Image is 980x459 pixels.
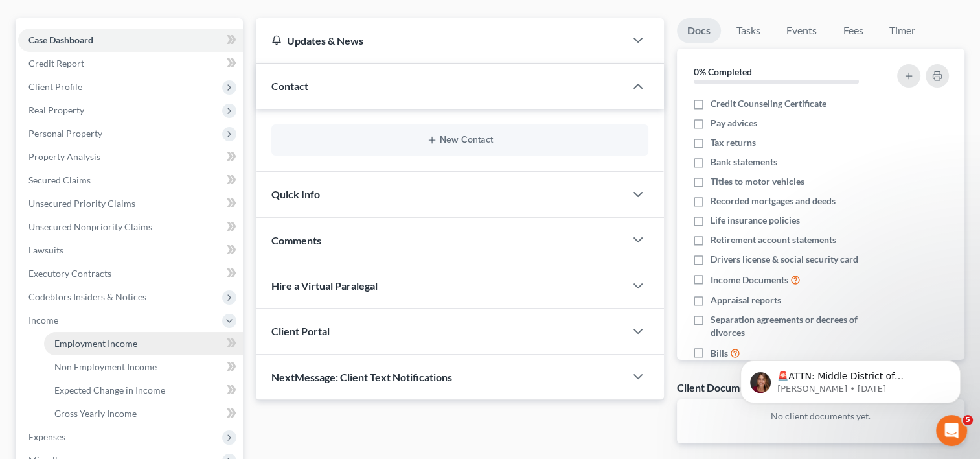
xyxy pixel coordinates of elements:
iframe: Intercom live chat [936,415,967,446]
a: Unsecured Priority Claims [18,192,243,215]
span: Expenses [28,431,65,442]
span: Secured Claims [28,174,91,185]
a: Executory Contracts [18,262,243,285]
span: Contact [271,80,308,92]
span: Codebtors Insiders & Notices [28,291,146,302]
a: Lawsuits [18,239,243,262]
span: Non Employment Income [54,361,157,372]
span: Income Documents [711,274,788,287]
span: Quick Info [271,188,320,200]
span: Case Dashboard [28,34,93,45]
span: Unsecured Priority Claims [28,198,135,209]
span: Titles to motor vehicles [711,175,804,188]
a: Non Employment Income [44,355,243,379]
span: 5 [963,415,973,425]
span: Bills [711,347,728,360]
span: Drivers license & social security card [711,253,858,266]
iframe: Intercom notifications message [721,333,980,424]
span: Real Property [28,104,84,115]
a: Unsecured Nonpriority Claims [18,215,243,239]
span: Appraisal reports [711,294,781,307]
a: Secured Claims [18,169,243,192]
a: Gross Yearly Income [44,402,243,425]
span: Retirement account statements [711,233,836,246]
a: Tasks [726,18,771,43]
span: Lawsuits [28,244,63,255]
div: Updates & News [271,34,610,47]
a: Expected Change in Income [44,379,243,402]
strong: 0% Completed [694,66,752,77]
span: Credit Counseling Certificate [711,97,826,110]
span: Hire a Virtual Paralegal [271,279,378,292]
span: Bank statements [711,156,777,169]
a: Case Dashboard [18,29,243,52]
p: No client documents yet. [687,410,954,423]
a: Fees [832,18,874,43]
span: Client Portal [271,325,330,337]
div: Client Documents [677,381,760,394]
span: Gross Yearly Income [54,408,137,419]
span: Credit Report [28,58,84,69]
span: Comments [271,234,321,246]
span: Separation agreements or decrees of divorces [711,313,882,339]
a: Docs [677,18,721,43]
a: Employment Income [44,332,243,355]
span: Expected Change in Income [54,384,165,395]
span: Life insurance policies [711,214,800,227]
span: Pay advices [711,117,757,130]
a: Timer [879,18,926,43]
span: Income [28,314,58,325]
span: Client Profile [28,81,82,92]
span: NextMessage: Client Text Notifications [271,371,452,383]
a: Events [776,18,827,43]
span: Tax returns [711,136,756,149]
span: Personal Property [28,128,102,139]
span: Recorded mortgages and deeds [711,194,836,207]
a: Credit Report [18,52,243,75]
a: Property Analysis [18,145,243,169]
span: Property Analysis [28,151,100,162]
button: New Contact [282,135,638,145]
span: Unsecured Nonpriority Claims [28,221,152,232]
span: Employment Income [54,338,137,349]
span: Executory Contracts [28,268,111,279]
